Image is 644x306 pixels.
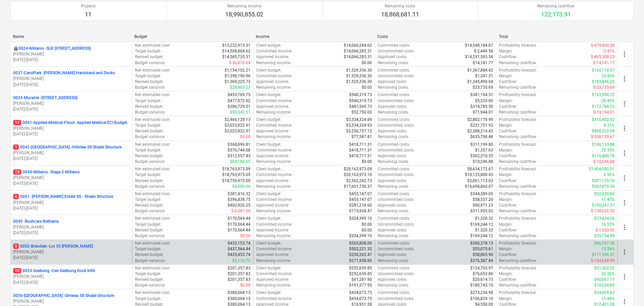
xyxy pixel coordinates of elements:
[346,73,372,79] p: $1,529,336.30
[591,208,615,214] p: $-138,026.55
[230,85,250,90] p: $28,965.23
[499,48,513,54] p: Margin :
[228,191,250,197] p: $381,416.32
[346,128,372,134] p: $3,256,737.12
[135,178,164,184] p: Revised budget :
[601,98,615,104] p: 28.43%
[225,123,250,128] p: $3,023,922.91
[13,255,129,261] p: [DATE] - [DATE]
[135,134,165,140] p: Budget variance :
[232,184,250,189] p: $4,000.00
[475,147,493,153] p: $1,357.63
[135,110,165,115] p: Budget variance :
[228,104,250,110] p: $386,729.51
[591,54,615,60] p: $-465,308.23
[592,142,615,147] p: $106,153.88
[603,48,615,54] p: -3.41%
[592,68,615,73] p: $160,110.57
[13,274,129,279] p: [PERSON_NAME]
[225,117,250,123] p: $2,466,128.13
[470,123,493,128] p: $221,751.92
[256,43,281,48] p: Client budget :
[475,98,493,104] p: $5,535.00
[378,147,414,153] p: Uncommitted costs :
[499,142,537,147] p: Profitability forecast :
[620,174,629,182] span: more_vert
[256,123,292,128] p: Committed income :
[592,104,615,110] p: $172,784.23
[620,75,629,83] span: more_vert
[499,166,537,172] p: Profitability forecast :
[377,34,494,39] div: Costs
[228,142,250,147] p: $368,096.81
[592,178,615,184] p: $501,129.70
[256,85,291,90] p: Remaining income :
[378,60,409,66] p: Remaining costs :
[593,60,615,66] p: $-14,141.77
[256,128,289,134] p: Approved income :
[592,79,615,85] p: $183,846.26
[13,219,59,224] p: 0049 - Bushcare Bethania
[344,43,372,48] p: $14,066,284.62
[473,110,493,115] p: $71,944.01
[470,208,493,214] p: $311,955.02
[13,150,129,156] p: [PERSON_NAME]
[378,134,409,140] p: Remaining costs :
[593,159,615,165] p: $-10,246.88
[13,244,19,249] span: 5
[349,153,372,159] p: $418,711.31
[467,178,493,184] p: $2,061,113.03
[362,85,372,90] p: $0.00
[499,134,537,140] p: Remaining cashflow :
[381,3,419,9] p: Remaining costs
[499,104,517,110] p: Cashflow :
[378,159,409,165] p: Remaining costs :
[473,203,493,208] p: $90,971.23
[499,68,537,73] p: Profitability forecast :
[473,159,493,165] p: $10,246.88
[256,48,292,54] p: Committed income :
[499,208,537,214] p: Remaining cashflow :
[13,46,19,51] div: This project is confidential
[228,147,250,153] p: $376,744.08
[378,68,410,73] p: Committed costs :
[13,106,129,112] p: [DATE] - [DATE]
[225,3,263,9] p: Remaining income
[362,60,372,66] p: $0.00
[467,117,493,123] p: $2,802,170.99
[378,203,407,208] p: Approved costs :
[499,123,513,128] p: Margin :
[465,43,493,48] p: $14,548,184.87
[378,197,414,203] p: Uncommitted costs :
[13,293,114,299] p: 0056-[GEOGRAPHIC_DATA] - Ormeau SS Shade Structure
[256,172,292,178] p: Committed income :
[499,85,537,90] p: Remaining cashflow :
[499,197,513,203] p: Margin :
[13,268,129,285] div: 100053-Geebung -Cen Geebung Dock Infill[PERSON_NAME][DATE]-[DATE]
[499,92,537,98] p: Profitability forecast :
[499,147,513,153] p: Margin :
[378,104,407,110] p: Approved costs :
[135,48,161,54] p: Target budget :
[135,197,161,203] p: Target budget :
[256,110,291,115] p: Remaining income :
[346,123,372,128] p: $3,334,324.93
[594,191,615,197] p: $52,220.82
[378,184,409,189] p: Remaining costs :
[222,166,250,172] p: $18,763,973.09
[13,144,19,150] span: 1
[465,184,493,189] p: $16,698,860.07
[591,43,615,48] p: $-479,450.00
[13,120,21,125] span: 11
[81,10,96,18] p: 11
[13,169,21,175] span: 15
[256,117,281,123] p: Client budget :
[378,153,407,159] p: Approved costs :
[13,249,129,255] p: [PERSON_NAME]
[135,123,161,128] p: Target budget :
[256,60,291,66] p: Remaining income :
[499,60,537,66] p: Remaining cashflow :
[620,50,629,58] span: more_vert
[378,48,414,54] p: Uncommitted costs :
[344,172,372,178] p: $20,163,973.10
